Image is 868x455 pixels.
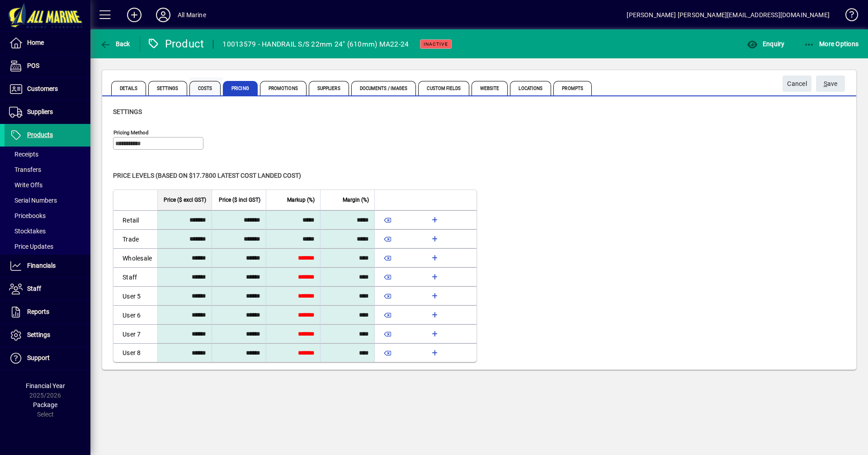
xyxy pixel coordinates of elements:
[5,301,90,323] a: Reports
[148,81,187,95] span: Settings
[783,76,811,92] button: Cancel
[5,101,90,123] a: Suppliers
[816,76,845,92] button: Save
[510,81,551,95] span: Locations
[113,267,157,286] td: Staff
[27,262,56,269] span: Financials
[9,197,57,204] span: Serial Numbers
[33,401,57,408] span: Package
[113,324,157,343] td: User 7
[223,81,258,95] span: Pricing
[287,195,315,205] span: Markup (%)
[164,195,206,205] span: Price ($ excl GST)
[802,36,861,52] button: More Options
[309,81,349,95] span: Suppliers
[5,324,90,346] a: Settings
[147,37,204,51] div: Product
[418,81,469,95] span: Custom Fields
[745,36,787,52] button: Enquiry
[553,81,592,95] span: Prompts
[787,76,807,91] span: Cancel
[260,81,307,95] span: Promotions
[9,151,38,158] span: Receipts
[120,7,149,23] button: Add
[9,212,46,219] span: Pricebooks
[100,40,130,47] span: Back
[27,131,53,138] span: Products
[222,37,409,52] div: 10013579 - HANDRAIL S/S 22mm 24" (610mm) MA22-24
[5,239,90,254] a: Price Updates
[27,62,39,69] span: POS
[5,147,90,162] a: Receipts
[27,108,53,115] span: Suppliers
[113,229,157,248] td: Trade
[5,278,90,300] a: Staff
[113,286,157,305] td: User 5
[26,382,65,389] span: Financial Year
[343,195,369,205] span: Margin (%)
[824,80,827,87] span: S
[839,2,857,31] a: Knowledge Base
[113,108,142,115] span: Settings
[9,181,42,189] span: Write Offs
[5,223,90,239] a: Stocktakes
[5,255,90,277] a: Financials
[27,39,44,46] span: Home
[351,81,416,95] span: Documents / Images
[90,36,140,52] app-page-header-button: Back
[149,7,178,23] button: Profile
[111,81,146,95] span: Details
[804,40,859,47] span: More Options
[113,172,301,179] span: Price levels (based on $17.7800 Latest cost landed cost)
[9,243,53,250] span: Price Updates
[189,81,221,95] span: Costs
[98,36,132,52] button: Back
[113,248,157,267] td: Wholesale
[627,8,830,22] div: [PERSON_NAME] [PERSON_NAME][EMAIL_ADDRESS][DOMAIN_NAME]
[219,195,260,205] span: Price ($ incl GST)
[27,85,58,92] span: Customers
[178,8,206,22] div: All Marine
[5,55,90,77] a: POS
[27,308,49,315] span: Reports
[113,129,149,136] mat-label: Pricing method
[5,177,90,193] a: Write Offs
[5,78,90,100] a: Customers
[9,227,46,235] span: Stocktakes
[747,40,784,47] span: Enquiry
[27,285,41,292] span: Staff
[824,76,838,91] span: ave
[5,193,90,208] a: Serial Numbers
[27,354,50,361] span: Support
[424,41,448,47] span: Inactive
[113,305,157,324] td: User 6
[113,210,157,229] td: Retail
[27,331,50,338] span: Settings
[5,208,90,223] a: Pricebooks
[5,162,90,177] a: Transfers
[472,81,508,95] span: Website
[9,166,41,173] span: Transfers
[5,347,90,370] a: Support
[113,343,157,362] td: User 8
[5,32,90,54] a: Home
